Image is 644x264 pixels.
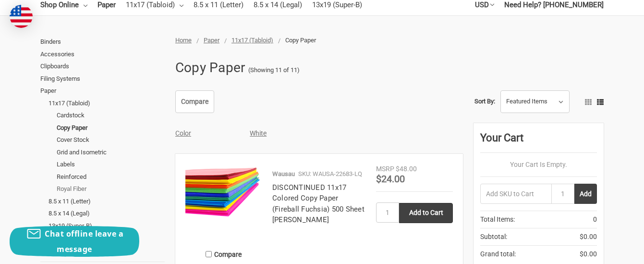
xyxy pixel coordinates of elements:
[57,158,165,171] a: Labels
[40,73,165,85] a: Filing Systems
[57,122,165,134] a: Copy Paper
[272,183,365,225] a: DISCONTINUED 11x17 Colored Copy Paper (Fireball Fuchsia) 500 Sheet [PERSON_NAME]
[480,214,515,225] span: Total Items:
[298,169,362,179] p: SKU: WAUSA-22683-LQ
[574,184,597,204] button: Add
[376,164,394,174] div: MSRP
[49,207,165,220] a: 8.5 x 14 (Legal)
[49,195,165,208] a: 8.5 x 11 (Letter)
[480,184,551,204] input: Add SKU to Cart
[206,251,212,257] input: Compare
[185,164,262,219] img: 11x17 Colored Copy Paper (Fireball Fuchsia) 500 Sheet Ream
[480,130,597,153] div: Your Cart
[204,37,219,44] a: Paper
[57,134,165,146] a: Cover Stock
[399,203,453,223] input: Add to Cart
[250,129,267,137] a: White
[272,169,295,179] p: Wausau
[40,48,165,61] a: Accessories
[248,65,300,75] span: (Showing 11 of 11)
[57,171,165,183] a: Reinforced
[175,37,192,44] a: Home
[175,129,191,137] a: Color
[376,173,405,185] span: $24.00
[57,109,165,122] a: Cardstock
[40,36,165,48] a: Binders
[49,220,165,232] a: 13x19 (Super-B)
[580,232,597,242] span: $0.00
[57,183,165,195] a: Royal Fiber
[49,97,165,110] a: 11x17 (Tabloid)
[580,249,597,259] span: $0.00
[593,214,597,225] span: 0
[175,55,245,80] h1: Copy Paper
[474,94,495,109] label: Sort By:
[396,165,417,173] span: $48.00
[175,90,214,113] a: Compare
[480,232,507,242] span: Subtotal:
[285,37,316,44] span: Copy Paper
[10,226,139,257] button: Chat offline leave a message
[185,164,262,241] a: 11x17 Colored Copy Paper (Fireball Fuchsia) 500 Sheet Ream
[57,146,165,159] a: Grid and Isometric
[480,160,597,170] p: Your Cart Is Empty.
[185,246,262,262] label: Compare
[40,85,165,97] a: Paper
[231,37,273,44] a: 11x17 (Tabloid)
[10,5,33,28] img: duty and tax information for United States
[480,249,516,259] span: Grand total:
[45,228,123,254] span: Chat offline leave a message
[40,60,165,73] a: Clipboards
